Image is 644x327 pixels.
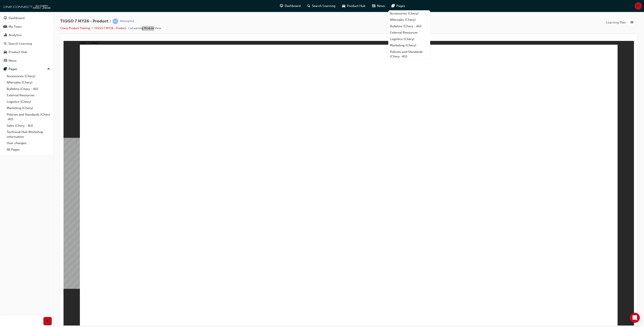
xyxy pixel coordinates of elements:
li: eLearning Module View [130,26,161,31]
button: ML [635,2,642,10]
span: ML [636,4,640,8]
div: News [9,58,17,63]
button: Learning Plan [606,18,637,26]
div: Analytics [9,33,22,38]
a: All Pages [5,146,52,153]
a: car-iconProduct Hub [339,2,369,10]
span: car-icon [4,50,7,54]
a: Accessories (Chery) [388,10,430,17]
a: Sales (Chery - AU) [5,122,52,129]
button: DashboardMy TeamAnalyticsSearch LearningProduct HubNews [2,13,52,65]
a: Bulletins (Chery - AU) [388,23,430,30]
span: news-icon [4,59,7,63]
a: Aftersales (Chery) [5,79,52,86]
a: Analytics [2,31,52,39]
a: Accessories (Chery) [5,73,52,79]
a: Logistics (Chery) [5,99,52,105]
a: My Team [2,23,52,31]
a: Aftersales (Chery) [388,17,430,23]
a: Policies and Standards (Chery -AU) [388,49,430,60]
span: people-icon [4,25,7,29]
span: news-icon [372,3,375,9]
img: oneconnect [2,2,50,10]
button: Pages [2,65,52,73]
span: Pages [396,4,405,8]
span: search-icon [4,42,7,46]
a: news-iconNews [369,2,388,10]
span: list-icon [630,20,633,25]
div: Dashboard [9,16,25,21]
span: Dashboard [285,4,301,8]
span: pages-icon [4,67,7,71]
a: pages-iconPages [388,2,408,10]
span: chart-icon [4,33,7,37]
span: News [377,4,385,8]
span: | [110,19,111,24]
span: up-icon [47,66,50,72]
a: guage-iconDashboard [277,2,304,10]
a: Logistics (Chery) [388,36,430,42]
a: search-iconSearch Learning [304,2,339,10]
span: learningRecordVerb_ATTEMPT-icon [113,18,118,24]
div: Attempted [120,19,134,23]
a: Bulletins (Chery - AU) [5,86,52,92]
a: External Resources [5,92,52,99]
a: Technical Hub Workshop information [5,129,52,140]
a: Policies and Standards (Chery -AU) [5,111,52,122]
span: guage-icon [4,16,7,20]
span: pages-icon [392,3,395,9]
span: prev-icon [46,319,49,324]
a: Chery Product Training [60,26,90,30]
span: Product Hub [347,4,365,8]
a: User changes [5,140,52,146]
span: guage-icon [280,3,283,9]
a: News [2,57,52,65]
span: Learning Plan [606,20,626,25]
a: External Resources [388,29,430,36]
div: Product Hub [9,50,27,55]
div: Open Intercom Messenger [630,313,640,323]
a: Marketing (Chery) [388,42,430,49]
span: car-icon [342,3,345,9]
div: My Team [9,24,22,29]
a: Marketing (Chery) [5,105,52,111]
a: TIGGO 7 MY26 - Product [94,26,126,30]
a: Product Hub [2,48,52,56]
a: Dashboard [2,14,52,22]
span: search-icon [307,3,310,9]
div: Pages [9,67,17,72]
span: TIGGO 7 MY26 - Product [60,19,108,24]
div: Search Learning [8,41,32,46]
span: Search Learning [312,4,335,8]
a: Search Learning [2,40,52,48]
